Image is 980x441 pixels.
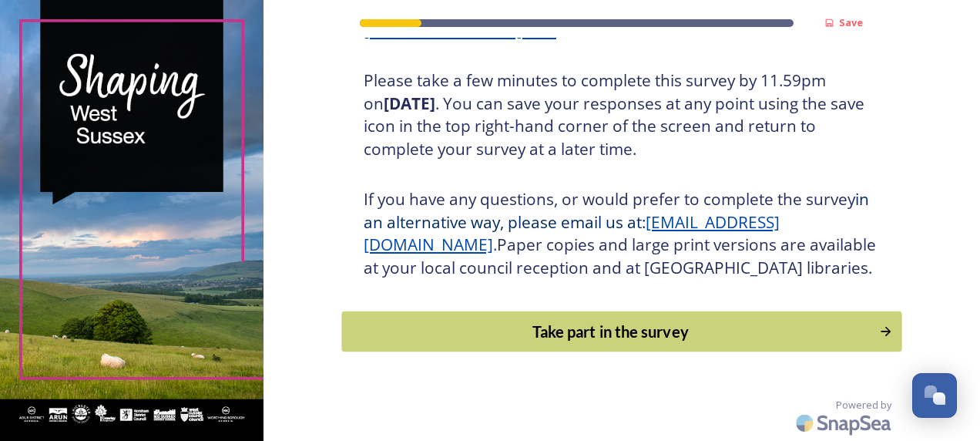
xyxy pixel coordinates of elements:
[912,373,957,418] button: Open Chat
[364,188,873,233] span: in an alternative way, please email us at:
[364,188,880,279] h3: If you have any questions, or would prefer to complete the survey Paper copies and large print ve...
[791,405,899,441] img: SnapSea Logo
[836,398,891,412] span: Powered by
[350,320,871,343] div: Take part in the survey
[364,211,780,256] a: [EMAIL_ADDRESS][DOMAIN_NAME]
[364,69,880,160] h3: Please take a few minutes to complete this survey by 11.59pm on . You can save your responses at ...
[493,234,497,255] span: .
[341,311,901,352] button: Continue
[839,15,863,29] strong: Save
[384,93,435,114] strong: [DATE]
